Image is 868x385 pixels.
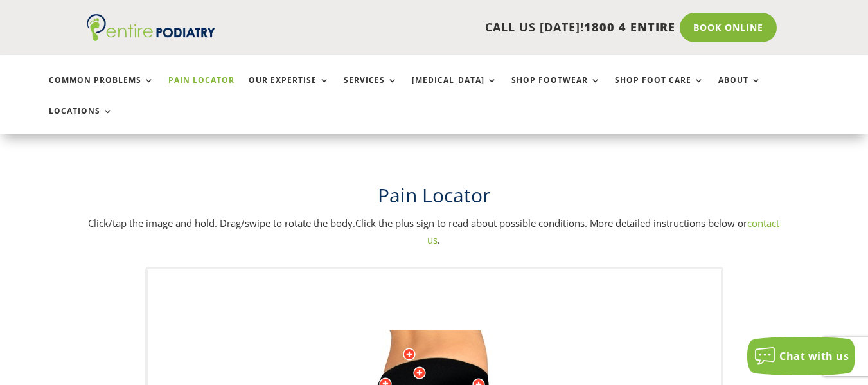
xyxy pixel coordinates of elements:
[747,337,855,375] button: Chat with us
[87,31,215,44] a: Entire Podiatry
[245,19,675,36] p: CALL US [DATE]!
[249,76,330,103] a: Our Expertise
[680,13,777,42] a: Book Online
[615,76,704,103] a: Shop Foot Care
[344,76,398,103] a: Services
[412,76,497,103] a: [MEDICAL_DATA]
[49,76,154,103] a: Common Problems
[49,107,113,134] a: Locations
[718,76,761,103] a: About
[87,14,215,41] img: logo (1)
[511,76,601,103] a: Shop Footwear
[88,217,355,229] span: Click/tap the image and hold. Drag/swipe to rotate the body.
[584,19,675,35] span: 1800 4 ENTIRE
[355,217,779,246] span: Click the plus sign to read about possible conditions. More detailed instructions below or .
[87,182,781,215] h1: Pain Locator
[779,349,849,363] span: Chat with us
[168,76,235,103] a: Pain Locator
[427,217,779,246] a: contact us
